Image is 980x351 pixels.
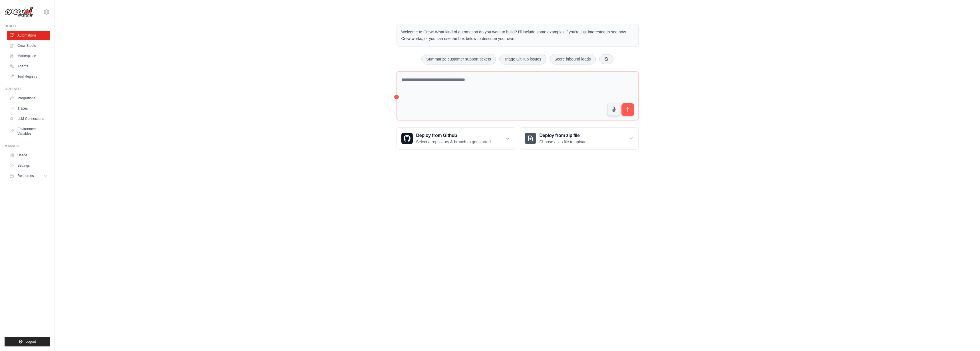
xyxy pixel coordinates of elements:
[5,144,50,148] div: Manage
[5,87,50,91] div: Operate
[7,31,50,40] a: Automations
[7,171,50,180] button: Resources
[416,132,492,139] h3: Deploy from Github
[7,51,50,60] a: Marketplace
[7,94,50,103] a: Integrations
[5,24,50,29] div: Build
[421,54,496,64] button: Summarize customer support tickets
[5,7,33,17] img: Logo
[499,54,546,64] button: Triage GitHub issues
[7,114,50,123] a: LLM Connections
[7,151,50,160] a: Usage
[401,29,634,42] p: Welcome to Crew! What kind of automation do you want to build? I'll include some examples if you'...
[540,139,588,145] p: Choose a zip file to upload.
[550,54,596,64] button: Score inbound leads
[7,62,50,71] a: Agents
[5,337,50,346] button: Logout
[17,174,34,178] span: Resources
[25,339,36,344] span: Logout
[7,161,50,170] a: Settings
[416,139,492,145] p: Select a repository & branch to get started.
[7,124,50,138] a: Environment Variables
[7,72,50,81] a: Tool Registry
[7,104,50,113] a: Traces
[540,132,588,139] h3: Deploy from zip file
[7,41,50,50] a: Crew Studio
